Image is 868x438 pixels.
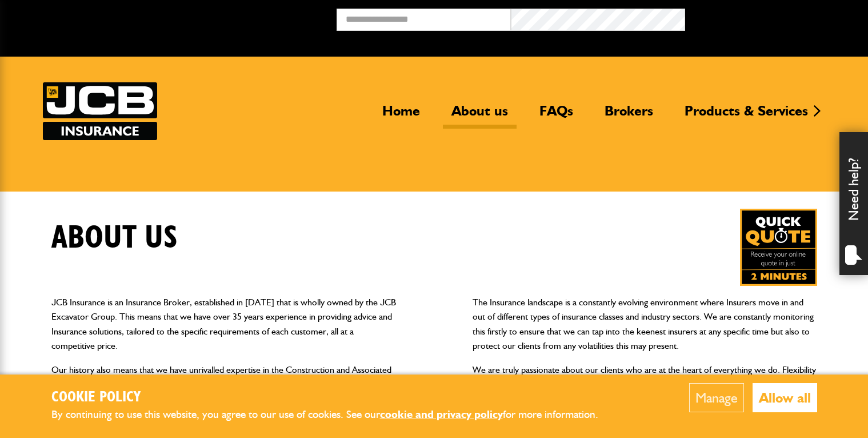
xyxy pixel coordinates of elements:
[839,132,868,275] div: Need help?
[596,102,662,129] a: Brokers
[51,406,617,424] p: By continuing to use this website, you agree to our use of cookies. See our for more information.
[374,102,429,129] a: Home
[51,295,396,353] p: JCB Insurance is an Insurance Broker, established in [DATE] that is wholly owned by the JCB Excav...
[51,363,396,436] p: Our history also means that we have unrivalled expertise in the Construction and Associated Indus...
[740,209,817,286] img: Quick Quote
[443,102,517,129] a: About us
[51,389,617,407] h2: Cookie Policy
[51,219,178,257] h1: About us
[531,102,582,129] a: FAQs
[380,408,503,421] a: cookie and privacy policy
[740,209,817,286] a: Get your insurance quote in just 2-minutes
[473,363,817,421] p: We are truly passionate about our clients who are at the heart of everything we do. Flexibility i...
[473,295,817,353] p: The Insurance landscape is a constantly evolving environment where Insurers move in and out of di...
[689,383,744,412] button: Manage
[753,383,817,412] button: Allow all
[685,9,859,26] button: Broker Login
[43,82,157,140] img: JCB Insurance Services logo
[43,82,157,140] a: JCB Insurance Services
[676,102,817,129] a: Products & Services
